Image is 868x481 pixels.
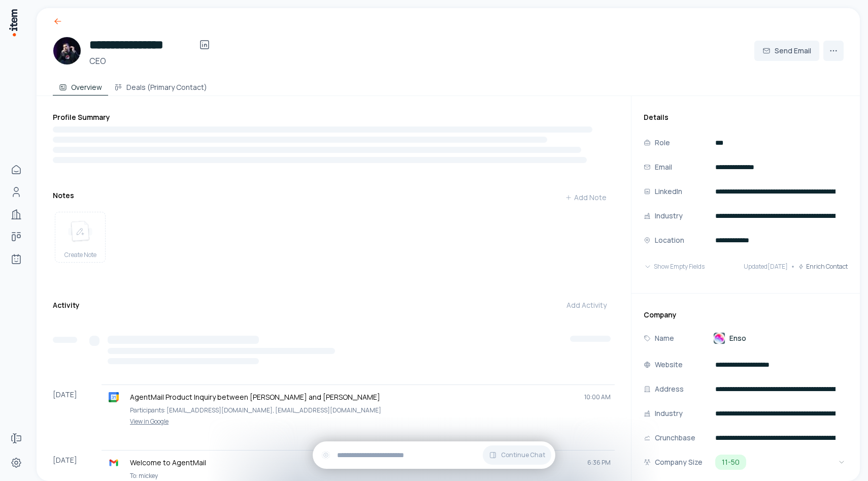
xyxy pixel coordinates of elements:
a: Companies [6,204,26,225]
button: Deals (Primary Contact) [108,75,213,95]
h3: CEO [89,55,215,67]
p: Welcome to AgentMail [130,458,579,468]
button: Continue Chat [483,445,551,465]
button: Send Email [754,41,819,61]
p: Address [655,383,684,395]
h3: Profile Summary [53,112,615,122]
a: Home [6,159,26,180]
p: Industry [655,408,683,419]
span: Continue Chat [501,451,545,459]
h3: Activity [53,300,80,310]
a: Agents [6,249,26,269]
div: [DATE] [53,384,102,430]
span: Enso [729,333,746,343]
h3: Notes [53,190,74,201]
button: Enrich Contact [798,256,848,277]
p: LinkedIn [655,186,682,197]
img: Enso [713,332,725,344]
a: deals [6,227,26,247]
h3: Details [644,112,848,122]
button: create noteCreate Note [55,212,106,263]
button: More actions [823,41,844,61]
p: Industry [655,210,683,221]
a: Contacts [6,182,26,202]
p: Email [655,162,672,173]
a: Enso [713,332,746,344]
img: Mickey Haslavsky [53,37,81,65]
div: Continue Chat [313,441,555,469]
a: Forms [6,428,26,448]
span: 6:36 PM [587,459,611,467]
p: Location [655,235,684,246]
p: Participants: [EMAIL_ADDRESS][DOMAIN_NAME], [EMAIL_ADDRESS][DOMAIN_NAME] [130,405,611,415]
a: View in Google [106,418,611,426]
a: Settings [6,453,26,473]
p: Name [655,333,674,344]
h3: Company [644,310,848,320]
span: 10:00 AM [584,393,611,401]
p: Role [655,137,670,148]
img: create note [68,220,92,243]
button: Add Note [557,187,615,208]
img: gmail logo [109,458,119,468]
div: Add Note [565,193,607,203]
img: Item Brain Logo [8,8,18,37]
p: Company Size [655,457,703,468]
span: Send Email [775,46,811,56]
span: Create Note [64,251,96,259]
button: Add Activity [558,295,615,315]
img: gcal logo [109,392,119,402]
button: Show Empty Fields [644,256,705,277]
span: Updated [DATE] [744,263,788,271]
p: AgentMail Product Inquiry between [PERSON_NAME] and [PERSON_NAME] [130,392,576,402]
p: Crunchbase [655,432,695,443]
p: Website [655,359,683,370]
button: Overview [53,75,108,95]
